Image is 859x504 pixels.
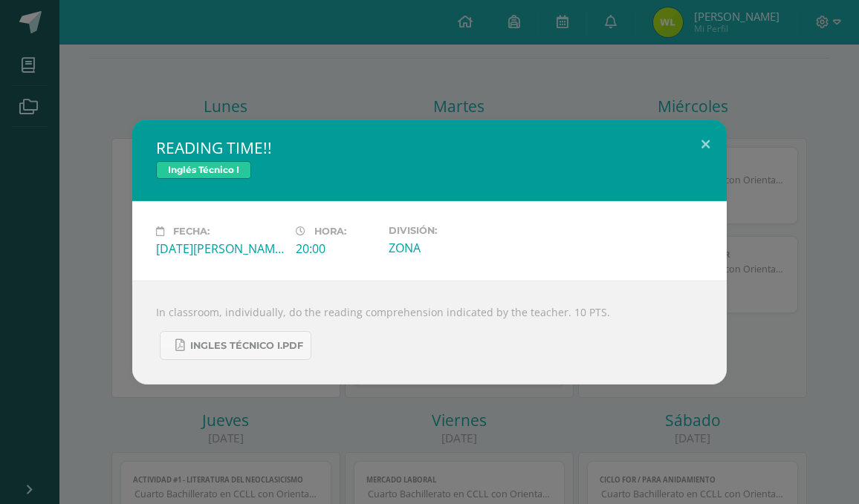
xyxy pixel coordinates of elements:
span: Inglés Técnico I [156,161,251,179]
h2: READING TIME!! [156,137,703,158]
div: In classroom, individually, do the reading comprehension indicated by the teacher. 10 PTS. [132,281,727,384]
span: Fecha: [173,226,210,237]
label: División: [389,225,516,236]
span: Hora: [314,226,346,237]
button: Close (Esc) [684,120,727,170]
div: ZONA [389,240,516,256]
div: [DATE][PERSON_NAME] [156,240,284,257]
div: 20:00 [296,240,377,257]
span: INGLES TÉCNICO I.pdf [190,340,303,352]
a: INGLES TÉCNICO I.pdf [160,331,311,360]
